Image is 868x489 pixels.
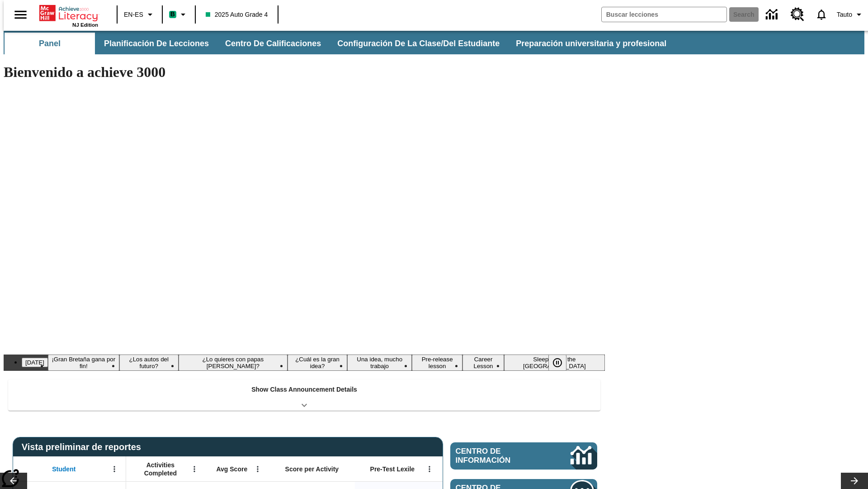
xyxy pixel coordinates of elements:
a: Centro de recursos, Se abrirá en una pestaña nueva. [785,2,810,27]
h1: Bienvenido a achieve 3000 [4,64,605,81]
div: Subbarra de navegación [4,33,675,54]
button: Preparación universitaria y profesional [509,33,674,54]
button: Language: EN-ES, Selecciona un idioma [120,6,159,23]
button: Abrir menú [188,462,201,476]
button: Planificación de lecciones [97,33,216,54]
span: Score per Activity [285,465,339,473]
a: Notificaciones [810,3,833,26]
button: Slide 1 Día del Trabajo [22,358,48,367]
a: Centro de información [450,442,597,470]
div: Show Class Announcement Details [8,379,600,411]
span: Student [52,465,75,473]
button: Pausar [548,355,566,371]
span: Centro de información [456,447,540,465]
a: Portada [39,4,98,22]
span: Avg Score [216,465,247,473]
div: Subbarra de navegación [4,31,864,54]
div: Pausar [548,355,576,371]
button: Panel [5,33,95,54]
button: Boost El color de la clase es verde menta. Cambiar el color de la clase. [165,6,192,23]
button: Slide 9 Sleepless in the Animal Kingdom [504,355,605,371]
button: Abrir menú [251,462,264,476]
span: 2025 Auto Grade 4 [206,10,268,19]
button: Centro de calificaciones [218,33,328,54]
button: Slide 6 Una idea, mucho trabajo [347,355,412,371]
button: Slide 3 ¿Los autos del futuro? [119,355,179,371]
button: Abrir menú [108,462,121,476]
button: Slide 2 ¡Gran Bretaña gana por fin! [48,355,119,371]
span: EN-ES [124,10,143,19]
button: Slide 8 Career Lesson [462,355,504,371]
button: Abrir el menú lateral [7,1,34,28]
span: Tauto [837,10,852,19]
button: Slide 5 ¿Cuál es la gran idea? [288,355,348,371]
a: Centro de información [760,2,785,27]
button: Perfil/Configuración [833,6,868,23]
span: Pre-Test Lexile [370,465,415,473]
span: B [170,9,175,20]
button: Carrusel de lecciones, seguir [841,473,868,489]
button: Slide 4 ¿Lo quieres con papas fritas? [179,355,288,371]
input: search field [602,7,726,22]
span: Activities Completed [131,461,190,477]
span: Vista preliminar de reportes [22,442,146,452]
p: Show Class Announcement Details [251,385,357,394]
button: Slide 7 Pre-release lesson [412,355,462,371]
button: Configuración de la clase/del estudiante [330,33,507,54]
span: NJ Edition [72,22,98,28]
button: Abrir menú [423,462,436,476]
div: Portada [39,3,98,28]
